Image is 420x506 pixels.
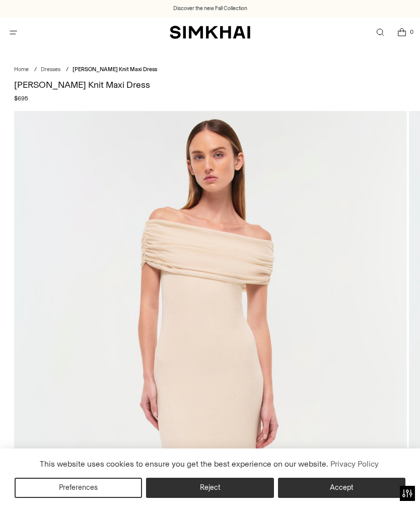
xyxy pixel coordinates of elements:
a: Open cart modal [391,22,412,43]
a: SIMKHAI [170,25,250,40]
a: Home [14,66,29,73]
a: Privacy Policy (opens in a new tab) [328,457,380,472]
div: / [34,66,37,74]
span: 0 [407,27,416,36]
span: This website uses cookies to ensure you get the best experience on our website. [40,459,328,469]
span: [PERSON_NAME] Knit Maxi Dress [73,66,157,73]
button: Accept [278,478,405,498]
nav: breadcrumbs [14,66,406,74]
div: / [66,66,68,74]
span: $695 [14,94,28,103]
a: Dresses [41,66,60,73]
a: Discover the new Fall Collection [173,5,247,13]
a: Open search modal [370,22,390,43]
button: Reject [146,478,273,498]
button: Preferences [15,478,142,498]
h1: [PERSON_NAME] Knit Maxi Dress [14,80,406,89]
button: Open menu modal [3,22,24,43]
